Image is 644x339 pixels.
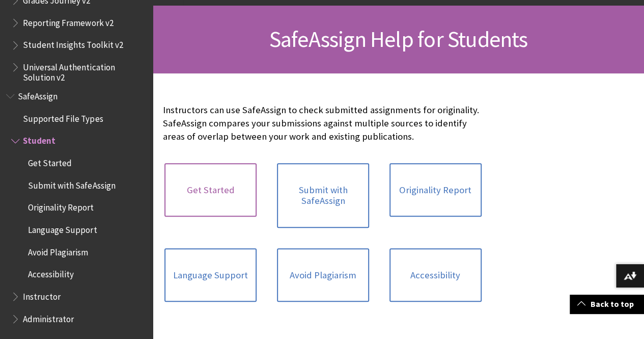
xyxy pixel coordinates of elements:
span: Universal Authentication Solution v2 [23,59,146,83]
p: Instructors can use SafeAssign to check submitted assignments for originality. SafeAssign compare... [163,103,483,144]
span: SafeAssign [18,88,58,101]
a: Avoid Plagiarism [277,248,369,302]
a: Accessibility [389,248,482,302]
span: Originality Report [28,199,94,213]
span: Avoid Plagiarism [28,244,88,257]
a: Language Support [164,248,257,302]
a: Submit with SafeAssign [277,163,369,228]
span: Reporting Framework v2 [23,14,113,28]
span: Administrator [23,310,74,324]
span: Get Started [28,154,72,168]
span: Accessibility [28,266,74,280]
a: Back to top [570,295,644,314]
a: Get Started [164,163,257,217]
nav: Book outline for Blackboard SafeAssign [6,88,147,327]
span: Student [23,133,55,146]
span: Supported File Types [23,110,103,124]
span: Submit with SafeAssign [28,177,115,191]
span: Instructor [23,288,61,302]
span: Student Insights Toolkit v2 [23,37,123,50]
span: Language Support [28,221,97,235]
span: SafeAssign Help for Students [269,25,528,53]
a: Originality Report [389,163,482,217]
